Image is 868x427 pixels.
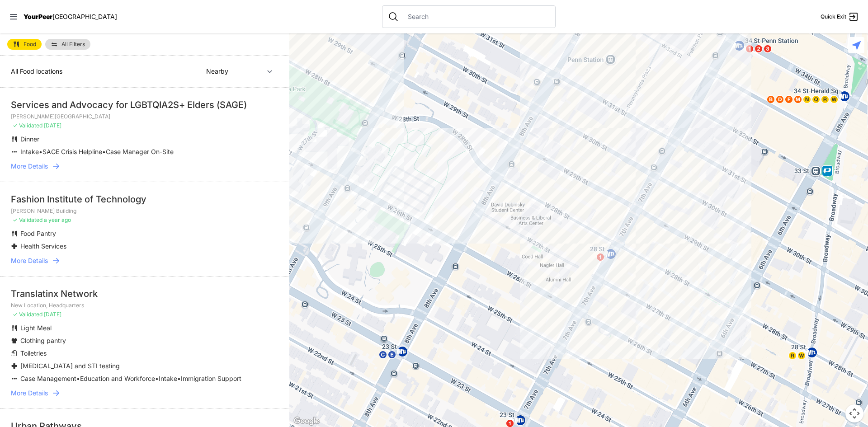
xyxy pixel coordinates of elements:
[821,11,859,22] a: Quick Exit
[61,42,85,47] span: All Filters
[11,113,278,120] p: [PERSON_NAME][GEOGRAPHIC_DATA]
[44,216,71,223] span: a year ago
[11,256,278,265] a: More Details
[11,99,278,111] div: Services and Advocacy for LGBTQIA2S+ Elders (SAGE)
[177,375,181,382] span: •
[159,375,177,382] span: Intake
[11,389,278,398] a: More Details
[13,216,42,223] span: ✓ Validated
[24,42,36,47] span: Food
[7,39,42,50] a: Food
[20,324,52,332] span: Light Meal
[20,375,76,382] span: Case Management
[292,415,321,427] img: Google
[181,375,241,382] span: Immigration Support
[20,230,56,237] span: Food Pantry
[44,122,61,129] span: [DATE]
[13,122,42,129] span: ✓ Validated
[155,375,159,382] span: •
[11,193,278,206] div: Fashion Institute of Technology
[20,337,66,344] span: Clothing pantry
[44,311,61,318] span: [DATE]
[76,375,80,382] span: •
[11,207,278,215] p: [PERSON_NAME] Building
[11,287,278,300] div: Translatinx Network
[11,67,62,75] span: All Food locations
[24,14,117,19] a: YourPeer[GEOGRAPHIC_DATA]
[13,311,42,318] span: ✓ Validated
[39,148,42,155] span: •
[106,148,174,155] span: Case Manager On-Site
[845,404,863,422] button: Map camera controls
[20,135,39,143] span: Dinner
[24,13,52,20] span: YourPeer
[20,242,66,250] span: Health Services
[11,256,48,265] span: More Details
[20,349,47,357] span: Toiletries
[821,13,846,20] span: Quick Exit
[45,39,90,50] a: All Filters
[20,362,120,370] span: [MEDICAL_DATA] and STI testing
[80,375,155,382] span: Education and Workforce
[11,162,48,171] span: More Details
[402,12,550,21] input: Search
[11,162,278,171] a: More Details
[42,148,102,155] span: SAGE Crisis Helpline
[292,415,321,427] a: Open this area in Google Maps (opens a new window)
[102,148,106,155] span: •
[11,389,48,398] span: More Details
[20,148,39,155] span: Intake
[11,302,278,309] p: New Location, Headquarters
[52,13,117,20] span: [GEOGRAPHIC_DATA]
